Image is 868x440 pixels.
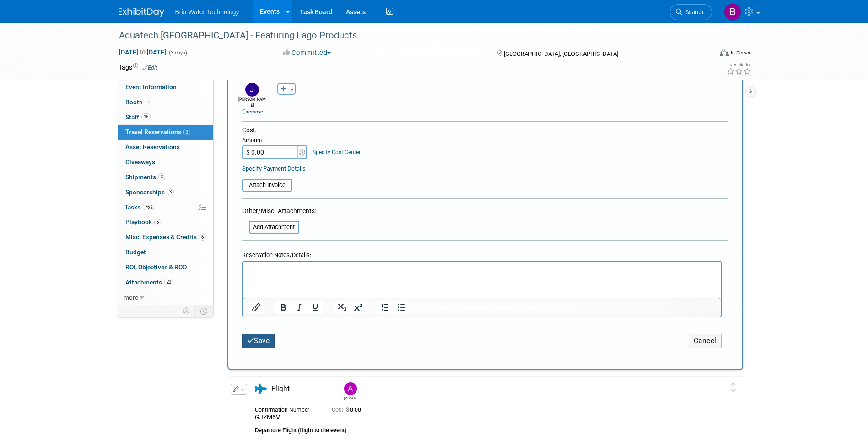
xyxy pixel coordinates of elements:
span: Playbook [125,218,161,225]
a: Edit [142,64,157,71]
span: ROI, Objectives & ROO [125,263,187,271]
button: Insert/edit link [248,301,264,314]
a: Booth [118,95,213,110]
button: Italic [291,301,307,314]
a: Tasks76% [118,200,213,215]
span: 76% [143,204,155,210]
span: 3 [167,188,174,195]
i: Click and drag to move item [731,383,736,392]
a: Search [670,4,712,20]
a: remove [242,109,263,115]
span: Brio Water Technology [175,8,239,16]
span: [GEOGRAPHIC_DATA], [GEOGRAPHIC_DATA] [504,50,618,57]
div: Event Rating [727,63,751,67]
span: Giveaways [125,158,155,166]
iframe: Rich Text Area [243,262,721,298]
a: Staff16 [118,110,213,125]
td: Toggle Event Tabs [194,305,213,317]
a: Playbook5 [118,215,213,230]
a: Giveaways [118,155,213,170]
span: Booth [125,98,153,106]
span: Staff [125,113,151,121]
span: 3 [158,173,165,180]
img: J.jpg [245,83,259,97]
div: Arturo Martinovich [344,395,356,400]
button: Superscript [350,301,366,314]
button: Cancel [689,334,722,348]
button: Numbered list [377,301,393,314]
a: ROI, Objectives & ROO [118,260,213,275]
button: Bold [275,301,291,314]
a: Travel Reservations3 [118,125,213,140]
span: Budget [125,248,146,256]
span: Travel Reservations [125,128,190,135]
div: Event Format [658,48,752,61]
span: (3 days) [168,50,187,56]
div: Cost: [242,126,728,134]
a: Specify Payment Details [242,165,306,172]
span: more [124,294,138,301]
i: Flight [255,384,267,394]
button: Subscript [334,301,350,314]
span: Attachments [125,279,173,286]
a: Event Information [118,80,213,95]
span: Asset Reservations [125,143,180,150]
div: Amount [242,136,308,145]
span: Cost: $ [332,407,350,413]
span: 22 [164,279,173,285]
a: Budget [118,245,213,260]
span: [DATE] [DATE] [119,48,167,56]
a: Shipments3 [118,170,213,185]
button: Save [242,334,275,348]
a: Asset Reservations [118,140,213,155]
span: 5 [154,219,161,225]
span: Sponsorships [125,188,174,196]
div: In-Person [730,49,752,56]
div: Arturo Martinovich [342,382,358,400]
div: [PERSON_NAME] [237,97,267,115]
a: more [118,290,213,305]
span: Flight [271,385,290,393]
button: Underline [307,301,323,314]
span: GJZM6V [255,413,280,421]
a: Sponsorships3 [118,185,213,200]
img: Brandye Gahagan [724,3,741,21]
a: Misc. Expenses & Credits6 [118,230,213,245]
a: Attachments22 [118,275,213,290]
img: ExhibitDay [119,8,164,17]
div: Other/Misc. Attachments: [242,206,316,218]
span: Shipments [125,173,165,181]
td: Tags [119,63,157,72]
img: Arturo Martinovich [344,382,357,395]
button: Committed [280,48,334,58]
span: Tasks [124,204,155,211]
span: 6 [199,234,206,241]
div: Aquatech [GEOGRAPHIC_DATA] - Featuring Lago Products [116,27,698,44]
button: Bullet list [394,301,409,314]
td: Personalize Event Tab Strip [179,305,195,317]
div: Confirmation Number: [255,404,318,413]
span: 16 [141,113,151,120]
a: Specify Cost Center [313,149,361,156]
i: Booth reservation complete [147,99,151,104]
span: 0.00 [332,407,365,413]
span: to [138,48,147,56]
div: Reservation Notes/Details: [242,247,722,260]
span: Event Information [125,83,177,91]
span: Misc. Expenses & Credits [125,233,206,241]
img: Format-Inperson.png [720,49,729,56]
span: Search [682,9,703,16]
span: 3 [183,129,190,135]
div: Departure Flight (flight to the event) [255,421,700,435]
